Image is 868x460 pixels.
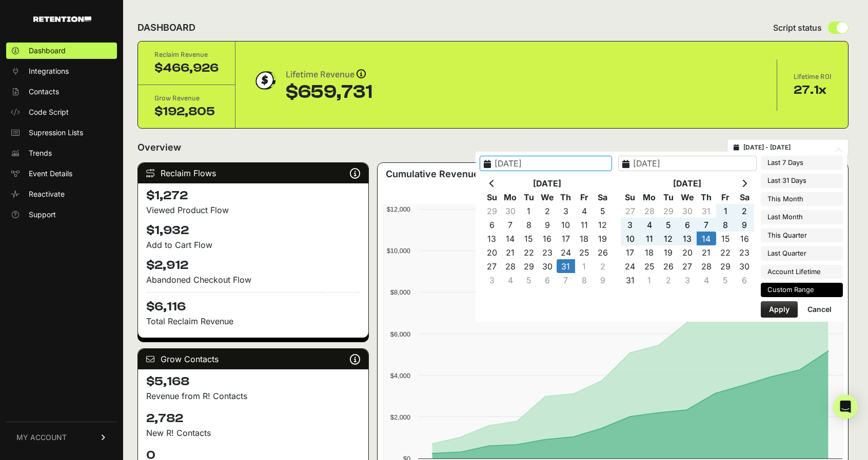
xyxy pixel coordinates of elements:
[483,190,501,204] th: Su
[621,232,640,245] td: 10
[594,204,612,218] td: 5
[520,204,538,218] td: 1
[575,218,594,232] td: 11
[761,228,843,243] li: This Quarter
[29,46,66,56] span: Dashboard
[594,245,612,259] td: 26
[678,245,697,259] td: 20
[520,273,538,287] td: 5
[735,245,754,259] td: 23
[538,218,557,232] td: 9
[146,274,360,286] div: Abandoned Checkout Flow
[761,156,843,170] li: Last 7 Days
[146,187,360,204] h4: $1,272
[501,245,520,259] td: 21
[761,192,843,206] li: This Month
[557,273,575,287] td: 7
[252,68,278,93] img: dollar-coin-05c43ed7efb7bc0c12610022525b4bbbb207c7efeef5aecc26f025e68dcafac9.png
[33,16,91,22] img: Retention.com
[659,218,678,232] td: 5
[387,247,410,255] text: $10,000
[138,349,368,369] div: Grow Contacts
[575,273,594,287] td: 8
[640,259,659,273] td: 25
[146,427,360,439] p: New R! Contacts
[146,204,360,216] div: Viewed Product Flow
[659,245,678,259] td: 19
[501,190,520,204] th: Mo
[621,245,640,259] td: 17
[621,204,640,218] td: 27
[621,218,640,232] td: 3
[387,205,410,213] text: $12,000
[594,190,612,204] th: Sa
[640,245,659,259] td: 18
[483,218,501,232] td: 6
[678,204,697,218] td: 30
[6,124,117,141] a: Supression Lists
[538,273,557,287] td: 6
[735,273,754,287] td: 6
[538,245,557,259] td: 23
[386,167,479,181] h3: Cumulative Revenue
[6,43,117,59] a: Dashboard
[640,232,659,245] td: 11
[594,273,612,287] td: 9
[557,218,575,232] td: 10
[761,210,843,224] li: Last Month
[520,259,538,273] td: 29
[557,232,575,245] td: 17
[833,394,858,419] div: Open Intercom Messenger
[146,292,360,315] h4: $6,116
[735,218,754,232] td: 9
[520,232,538,245] td: 15
[659,259,678,273] td: 26
[538,204,557,218] td: 2
[697,245,716,259] td: 21
[575,232,594,245] td: 18
[659,204,678,218] td: 29
[286,82,372,102] div: $659,731
[594,232,612,245] td: 19
[146,257,360,274] h4: $2,912
[390,288,410,296] text: $8,000
[483,204,501,218] td: 29
[621,190,640,204] th: Su
[761,301,798,318] button: Apply
[146,390,360,402] p: Revenue from R! Contacts
[761,265,843,279] li: Account Lifetime
[557,259,575,273] td: 31
[538,232,557,245] td: 16
[716,218,735,232] td: 8
[501,259,520,273] td: 28
[501,273,520,287] td: 4
[6,165,117,182] a: Event Details
[6,422,117,453] a: MY ACCOUNT
[390,372,410,380] text: $4,000
[6,206,117,223] a: Support
[575,190,594,204] th: Fr
[678,232,697,245] td: 13
[483,273,501,287] td: 3
[794,82,832,98] div: 27.1x
[659,232,678,245] td: 12
[154,50,219,60] div: Reclaim Revenue
[799,301,840,318] button: Cancel
[773,22,822,34] span: Script status
[6,186,117,202] a: Reactivate
[716,273,735,287] td: 5
[678,190,697,204] th: We
[6,63,117,79] a: Integrations
[29,87,59,97] span: Contacts
[501,232,520,245] td: 14
[137,20,195,35] h2: DASHBOARD
[483,259,501,273] td: 27
[557,245,575,259] td: 24
[659,190,678,204] th: Tu
[735,232,754,245] td: 16
[575,259,594,273] td: 1
[146,315,360,327] p: Total Reclaim Revenue
[716,245,735,259] td: 22
[286,68,372,82] div: Lifetime Revenue
[621,273,640,287] td: 31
